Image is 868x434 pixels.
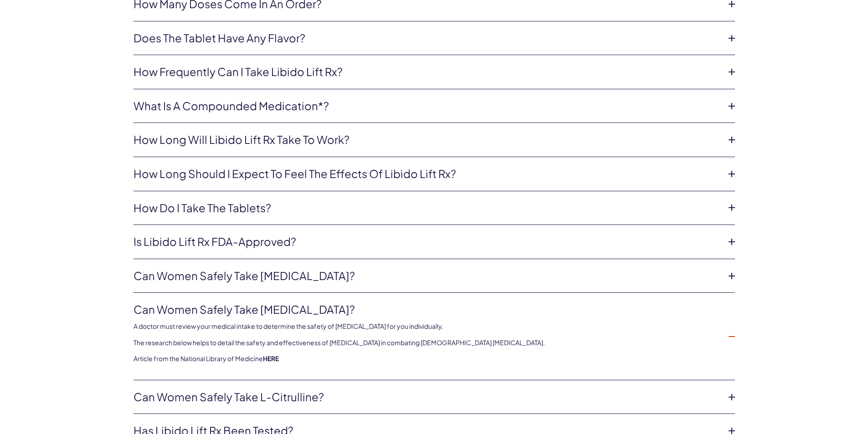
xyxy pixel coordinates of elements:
a: Does the tablet have any flavor? [134,31,720,46]
a: Is Libido Lift Rx FDA-approved? [134,234,720,250]
a: Can women safely take [MEDICAL_DATA]? [134,302,720,317]
a: How frequently can I take Libido Lift Rx? [134,64,720,80]
a: Can women safely take [MEDICAL_DATA]? [134,268,720,284]
p: Article from the National Library of Medicine [134,354,720,363]
a: HERE [263,354,279,363]
a: How do I take the tablets? [134,200,720,216]
p: The research below helps to detail the safety and effectiveness of [MEDICAL_DATA] in combating [D... [134,338,720,347]
a: Can women safely take L-Citrulline? [134,389,720,405]
a: What is a compounded medication*? [134,98,720,114]
p: A doctor must review your medical intake to determine the safety of [MEDICAL_DATA] for you indivi... [134,322,720,331]
a: How long should I expect to feel the effects of Libido Lift Rx? [134,166,720,182]
a: How long will Libido Lift Rx take to work? [134,132,720,148]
